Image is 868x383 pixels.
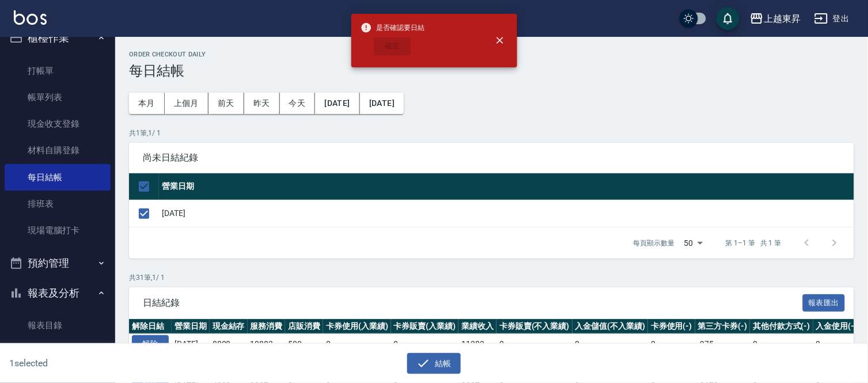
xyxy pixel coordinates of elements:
[143,297,803,309] span: 日結紀錄
[5,191,111,217] a: 排班表
[5,278,111,308] button: 報表及分析
[5,312,111,339] a: 報表目錄
[487,28,513,53] button: close
[717,7,740,30] button: save
[129,319,172,334] th: 解除日結
[172,319,210,334] th: 營業日期
[803,294,846,312] button: 報表匯出
[323,334,391,355] td: 0
[5,339,111,366] a: 店家區間累計表
[813,319,861,334] th: 入金使用(-)
[695,334,751,355] td: -975
[129,272,854,283] p: 共 31 筆, 1 / 1
[634,238,675,248] p: 每頁顯示數量
[248,319,286,334] th: 服務消費
[129,93,165,114] button: 本月
[5,248,111,278] button: 預約管理
[244,93,280,114] button: 昨天
[210,319,248,334] th: 現金結存
[5,164,111,191] a: 每日結帳
[5,137,111,164] a: 材料自購登錄
[360,93,404,114] button: [DATE]
[5,58,111,84] a: 打帳單
[172,334,210,355] td: [DATE]
[129,51,854,58] h2: Order checkout daily
[159,173,854,200] th: 營業日期
[803,297,846,308] a: 報表匯出
[129,128,854,138] p: 共 1 筆, 1 / 1
[810,8,854,29] button: 登出
[143,152,840,164] span: 尚未日結紀錄
[285,319,323,334] th: 店販消費
[496,334,573,355] td: 0
[458,334,496,355] td: 11383
[573,334,649,355] td: 0
[726,238,782,248] p: 第 1–1 筆 共 1 筆
[391,319,459,334] th: 卡券販賣(入業績)
[165,93,209,114] button: 上個月
[680,227,707,259] div: 50
[9,356,215,370] h6: 1 selected
[14,10,47,25] img: Logo
[648,334,695,355] td: 0
[210,334,248,355] td: 8808
[323,319,391,334] th: 卡券使用(入業績)
[458,319,496,334] th: 業績收入
[750,319,813,334] th: 其他付款方式(-)
[361,22,425,33] span: 是否確認要日結
[315,93,359,114] button: [DATE]
[496,319,573,334] th: 卡券販賣(不入業績)
[813,334,861,355] td: 0
[648,319,695,334] th: 卡券使用(-)
[750,334,813,355] td: 0
[280,93,316,114] button: 今天
[745,7,805,31] button: 上越東昇
[5,217,111,244] a: 現場電腦打卡
[5,23,111,53] button: 櫃檯作業
[407,353,461,374] button: 結帳
[391,334,459,355] td: 0
[159,200,854,227] td: [DATE]
[5,111,111,137] a: 現金收支登錄
[248,334,286,355] td: 10883
[129,63,854,79] h3: 每日結帳
[132,335,169,353] button: 解除
[764,12,801,26] div: 上越東昇
[209,93,244,114] button: 前天
[573,319,649,334] th: 入金儲值(不入業績)
[695,319,751,334] th: 第三方卡券(-)
[285,334,323,355] td: 500
[5,84,111,111] a: 帳單列表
